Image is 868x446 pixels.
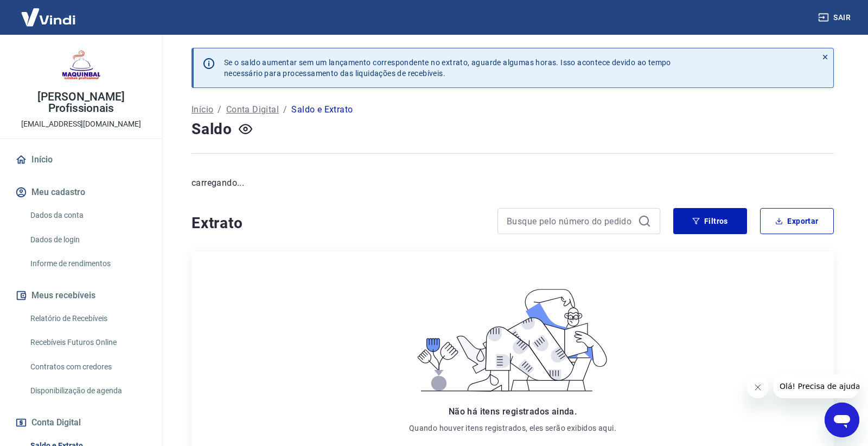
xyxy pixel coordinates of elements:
[26,380,149,402] a: Disponibilização de agenda
[747,376,769,398] iframe: Fechar mensagem
[226,103,279,116] a: Conta Digital
[760,208,834,234] button: Exportar
[13,284,149,307] button: Meus recebíveis
[449,406,577,417] span: Não há itens registrados ainda.
[192,118,232,140] h4: Saldo
[13,180,149,204] button: Meu cadastro
[60,43,103,87] img: f6ce95d3-a6ad-4fb1-9c65-5e03a0ce469e.jpeg
[192,212,484,234] h4: Extrato
[7,8,91,16] span: Olá! Precisa de ajuda?
[26,331,149,354] a: Recebíveis Futuros Online
[507,213,634,229] input: Busque pelo número do pedido
[192,177,834,190] p: carregando...
[673,208,747,234] button: Filtros
[283,103,287,116] p: /
[218,103,221,116] p: /
[26,204,149,227] a: Dados da conta
[26,307,149,330] a: Relatório de Recebíveis
[13,148,149,172] a: Início
[13,1,84,34] img: Vindi
[192,103,213,116] a: Início
[13,411,149,435] button: Conta Digital
[291,103,353,116] p: Saldo e Extrato
[816,8,855,28] button: Sair
[21,118,141,130] p: [EMAIL_ADDRESS][DOMAIN_NAME]
[26,356,149,378] a: Contratos com credores
[9,91,154,114] p: [PERSON_NAME] Profissionais
[409,423,616,434] p: Quando houver itens registrados, eles serão exibidos aqui.
[26,253,149,275] a: Informe de rendimentos
[26,229,149,251] a: Dados de login
[825,403,859,437] iframe: Botão para abrir a janela de mensagens
[773,374,859,398] iframe: Mensagem da empresa
[224,57,671,79] p: Se o saldo aumentar sem um lançamento correspondente no extrato, aguarde algumas horas. Isso acon...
